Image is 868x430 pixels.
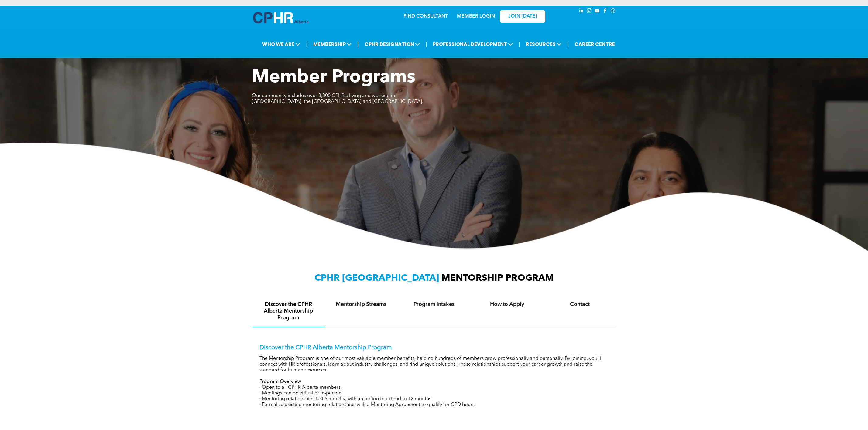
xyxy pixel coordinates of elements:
[259,379,301,384] strong: Program Overview
[457,14,495,19] a: MEMBER LOGIN
[259,344,609,351] p: Discover the CPHR Alberta Mentorship Program
[257,301,319,321] h4: Discover the CPHR Alberta Mentorship Program
[252,93,423,104] span: Our community includes over 3,300 CPHRs, living and working in [GEOGRAPHIC_DATA], the [GEOGRAPHIC...
[259,356,609,373] p: The Mentorship Program is one of our most valuable member benefits, helping hundreds of members g...
[567,38,569,50] li: |
[573,39,617,50] a: CAREER CENTRE
[357,38,359,50] li: |
[586,8,593,16] a: instagram
[549,301,611,308] h4: Contact
[594,8,601,16] a: youtube
[363,39,422,50] span: CPHR DESIGNATION
[403,301,465,308] h4: Program Intakes
[431,39,515,50] span: PROFESSIONAL DEVELOPMENT
[306,38,307,50] li: |
[253,12,308,23] img: A blue and white logo for cp alberta
[524,39,563,50] span: RESOURCES
[403,14,448,19] a: FIND CONSULTANT
[500,10,545,23] a: JOIN [DATE]
[259,396,609,402] p: · Mentoring relationships last 6 months, with an option to extend to 12 months.
[252,69,415,87] span: Member Programs
[330,301,392,308] h4: Mentorship Streams
[259,385,609,391] p: · Open to all CPHR Alberta members.
[519,38,520,50] li: |
[508,14,537,19] span: JOIN [DATE]
[476,301,538,308] h4: How to Apply
[602,8,609,16] a: facebook
[259,402,609,408] p: · Formalize existing mentoring relationships with a Mentoring Agreement to qualify for CPD hours.
[441,274,554,283] span: MENTORSHIP PROGRAM
[426,38,427,50] li: |
[314,274,439,283] span: CPHR [GEOGRAPHIC_DATA]
[311,39,353,50] span: MEMBERSHIP
[610,8,616,16] a: Social network
[578,8,585,16] a: linkedin
[259,391,609,396] p: · Meetings can be virtual or in-person.
[260,39,302,50] span: WHO WE ARE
